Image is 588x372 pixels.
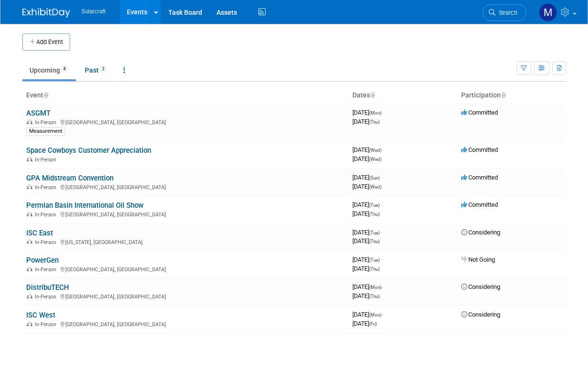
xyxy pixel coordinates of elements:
[369,285,382,290] span: (Mon)
[461,229,500,236] span: Considering
[383,146,384,153] span: -
[26,183,345,191] div: [GEOGRAPHIC_DATA], [GEOGRAPHIC_DATA]
[352,201,382,208] span: [DATE]
[35,184,59,191] span: In-Person
[61,65,69,73] span: 8
[461,174,498,181] span: Committed
[22,87,349,104] th: Event
[381,256,382,263] span: -
[461,311,500,318] span: Considering
[369,119,380,125] span: (Thu)
[461,283,500,290] span: Considering
[352,183,382,190] span: [DATE]
[461,146,498,153] span: Committed
[461,201,498,208] span: Committed
[370,91,375,99] a: Sort by Start Date
[78,61,114,79] a: Past2
[26,292,345,300] div: [GEOGRAPHIC_DATA], [GEOGRAPHIC_DATA]
[369,175,380,181] span: (Sun)
[26,109,51,117] a: ASGMT
[82,8,106,15] span: Solarcraft
[461,109,498,116] span: Committed
[26,174,113,182] a: GPA Midstream Convention
[352,265,380,272] span: [DATE]
[352,283,384,290] span: [DATE]
[369,157,382,162] span: (Wed)
[26,320,345,328] div: [GEOGRAPHIC_DATA], [GEOGRAPHIC_DATA]
[27,212,32,216] img: In-Person Event
[495,9,517,16] span: Search
[26,201,144,210] a: Permian Basin International Oil Show
[352,118,380,125] span: [DATE]
[381,174,382,181] span: -
[369,321,377,327] span: (Fri)
[26,256,59,265] a: PowerGen
[457,87,566,104] th: Participation
[383,283,384,290] span: -
[369,202,380,208] span: (Tue)
[27,321,32,326] img: In-Person Event
[26,210,345,218] div: [GEOGRAPHIC_DATA], [GEOGRAPHIC_DATA]
[35,157,59,163] span: In-Person
[369,184,382,190] span: (Wed)
[99,65,107,73] span: 2
[352,237,380,244] span: [DATE]
[26,238,345,245] div: [US_STATE], [GEOGRAPHIC_DATA]
[352,155,382,162] span: [DATE]
[383,109,384,116] span: -
[383,311,384,318] span: -
[369,239,380,244] span: (Thu)
[349,87,457,104] th: Dates
[35,212,59,218] span: In-Person
[369,212,380,217] span: (Thu)
[352,311,384,318] span: [DATE]
[27,184,32,189] img: In-Person Event
[35,294,59,300] span: In-Person
[483,4,526,21] a: Search
[35,239,59,245] span: In-Person
[352,146,384,153] span: [DATE]
[381,201,382,208] span: -
[26,229,53,237] a: ISC East
[35,119,59,126] span: In-Person
[461,256,495,263] span: Not Going
[22,8,70,18] img: ExhibitDay
[35,266,59,273] span: In-Person
[352,229,382,236] span: [DATE]
[26,146,151,155] a: Space Cowboys Customer Appreciation
[352,320,377,327] span: [DATE]
[369,230,380,235] span: (Tue)
[27,119,32,124] img: In-Person Event
[539,3,557,21] img: Madison Fichtner
[352,292,380,299] span: [DATE]
[43,91,48,99] a: Sort by Event Name
[369,312,382,318] span: (Mon)
[369,257,380,263] span: (Tue)
[352,109,384,116] span: [DATE]
[369,266,380,272] span: (Thu)
[27,157,32,161] img: In-Person Event
[26,118,345,126] div: [GEOGRAPHIC_DATA], [GEOGRAPHIC_DATA]
[26,265,345,273] div: [GEOGRAPHIC_DATA], [GEOGRAPHIC_DATA]
[501,91,505,99] a: Sort by Participation Type
[352,256,382,263] span: [DATE]
[35,321,59,328] span: In-Person
[22,33,70,51] button: Add Event
[27,294,32,298] img: In-Person Event
[26,311,55,319] a: ISC West
[352,210,380,217] span: [DATE]
[26,127,65,136] div: Measurement
[369,294,380,299] span: (Thu)
[26,283,69,292] a: DistribuTECH
[27,239,32,244] img: In-Person Event
[369,148,382,153] span: (Wed)
[27,266,32,271] img: In-Person Event
[369,110,382,116] span: (Mon)
[352,174,382,181] span: [DATE]
[22,61,76,79] a: Upcoming8
[381,229,382,236] span: -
